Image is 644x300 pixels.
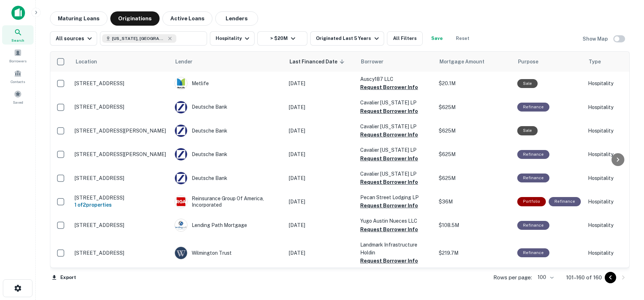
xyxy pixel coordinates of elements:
[175,77,282,90] div: Metlife
[517,248,549,257] div: This loan purpose was for refinancing
[360,146,432,154] p: Cavalier [US_STATE] LP
[360,241,432,257] p: Landmark Infrastructure Holdin
[439,221,510,229] p: $108.5M
[13,99,23,105] span: Saved
[439,57,494,66] span: Mortgage Amount
[589,57,610,66] span: Type
[9,58,26,64] span: Borrowers
[357,52,435,72] th: Borrower
[2,25,34,45] a: Search
[289,198,353,206] p: [DATE]
[439,127,510,135] p: $625M
[588,150,624,158] p: Hospitality
[360,257,418,265] button: Request Borrower Info
[175,101,187,113] img: picture
[11,6,25,20] img: capitalize-icon.png
[110,11,160,26] button: Originations
[608,243,644,277] iframe: Chat Widget
[162,11,212,26] button: Active Loans
[360,217,432,225] p: Yugo Austin Nueces LLC
[316,34,381,43] div: Originated Last 5 Years
[175,125,187,137] img: picture
[2,87,34,107] a: Saved
[75,195,167,201] p: [STREET_ADDRESS]
[517,174,549,182] div: This loan purpose was for refinancing
[175,101,282,114] div: Deutsche Bank
[75,250,167,256] p: [STREET_ADDRESS]
[360,99,432,107] p: Cavalier [US_STATE] LP
[360,201,418,210] button: Request Borrower Info
[75,175,167,181] p: [STREET_ADDRESS]
[175,247,187,259] img: picture
[588,221,624,229] p: Hospitality
[588,249,624,257] p: Hospitality
[75,57,106,66] span: Location
[493,273,532,282] p: Rows per page:
[360,75,432,83] p: Auscy187 LLC
[175,124,282,137] div: Deutsche Bank
[517,126,538,135] div: Sale
[549,197,581,206] div: This loan purpose was for refinancing
[517,150,549,159] div: This loan purpose was for refinancing
[175,57,192,66] span: Lender
[360,154,418,163] button: Request Borrower Info
[175,247,282,259] div: Wilmington Trust
[175,77,187,89] img: picture
[360,225,418,234] button: Request Borrower Info
[435,52,514,72] th: Mortgage Amount
[175,219,187,231] img: picture
[439,150,510,158] p: $625M
[50,31,97,46] button: All sources
[289,79,353,87] p: [DATE]
[584,52,627,72] th: Type
[588,127,624,135] p: Hospitality
[426,31,448,46] button: Save your search to get updates of matches that match your search criteria.
[175,172,187,184] img: picture
[71,52,171,72] th: Location
[360,170,432,178] p: Cavalier [US_STATE] LP
[439,174,510,182] p: $625M
[175,219,282,232] div: Lending Path Mortgage
[2,46,34,65] a: Borrowers
[588,174,624,182] p: Hospitality
[360,107,418,115] button: Request Borrower Info
[11,79,25,84] span: Contacts
[360,83,418,92] button: Request Borrower Info
[535,272,555,283] div: 100
[75,201,167,209] h6: 1 of 2 properties
[517,221,549,230] div: This loan purpose was for refinancing
[514,52,584,72] th: Purpose
[2,67,34,86] div: Contacts
[285,52,357,72] th: Last Financed Date
[451,31,474,46] button: Reset
[588,198,624,206] p: Hospitality
[112,35,166,42] span: [US_STATE], [GEOGRAPHIC_DATA]
[289,174,353,182] p: [DATE]
[588,103,624,111] p: Hospitality
[289,103,353,111] p: [DATE]
[257,31,307,46] button: > $20M
[75,151,167,157] p: [STREET_ADDRESS][PERSON_NAME]
[215,11,258,26] button: Lenders
[175,148,187,160] img: picture
[583,35,609,43] h6: Show Map
[175,196,187,208] img: picture
[360,178,418,186] button: Request Borrower Info
[518,57,548,66] span: Purpose
[360,123,432,130] p: Cavalier [US_STATE] LP
[50,272,78,283] button: Export
[11,37,24,43] span: Search
[290,57,347,66] span: Last Financed Date
[439,103,510,111] p: $625M
[517,197,546,206] div: This is a portfolio loan with 2 properties
[588,79,624,87] p: Hospitality
[210,31,255,46] button: Hospitality
[360,130,418,139] button: Request Borrower Info
[361,57,383,66] span: Borrower
[56,34,94,43] div: All sources
[175,195,282,208] div: Reinsurance Group Of America, Incorporated
[75,104,167,110] p: [STREET_ADDRESS]
[439,249,510,257] p: $219.7M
